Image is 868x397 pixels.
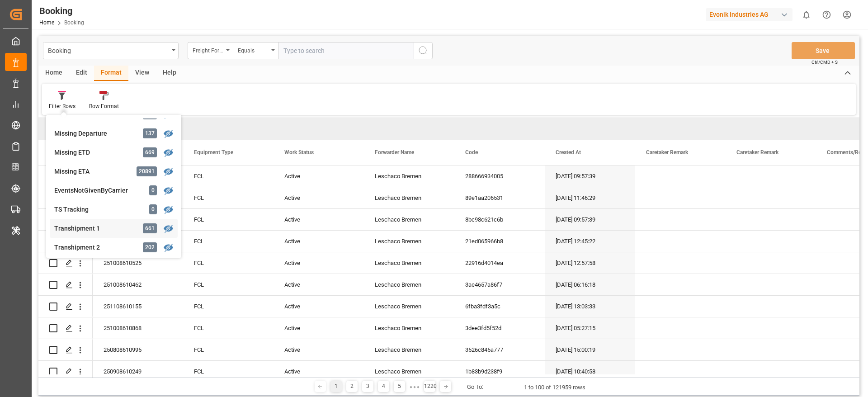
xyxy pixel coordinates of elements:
[143,223,157,233] div: 661
[274,339,364,360] div: Active
[149,185,157,195] div: 0
[454,231,545,252] div: 21ed065966b8
[545,231,635,252] div: [DATE] 12:45:22
[454,296,545,317] div: 6fba3fdf3a5c
[93,361,183,382] div: 250908610249
[792,42,855,59] button: Save
[364,296,454,317] div: Leschaco Bremen
[38,339,93,361] div: Press SPACE to select this row.
[38,66,69,81] div: Home
[454,209,545,230] div: 8bc98c621c6b
[43,42,179,59] button: open menu
[183,252,274,274] div: FCL
[188,42,233,59] button: open menu
[274,317,364,339] div: Active
[38,361,93,383] div: Press SPACE to select this row.
[183,187,274,208] div: FCL
[364,361,454,382] div: Leschaco Bremen
[93,339,183,360] div: 250808610995
[38,317,93,339] div: Press SPACE to select this row.
[362,381,373,392] div: 3
[364,187,454,208] div: Leschaco Bremen
[156,66,183,81] div: Help
[183,339,274,360] div: FCL
[38,209,93,231] div: Press SPACE to select this row.
[465,149,478,156] span: Code
[545,296,635,317] div: [DATE] 13:03:33
[364,252,454,274] div: Leschaco Bremen
[454,274,545,295] div: 3ae4657a86f7
[54,186,133,195] div: EventsNotGivenByCarrier
[467,383,483,392] div: Go To:
[183,361,274,382] div: FCL
[274,165,364,187] div: Active
[54,167,133,176] div: Missing ETA
[364,317,454,339] div: Leschaco Bremen
[39,4,84,18] div: Booking
[274,252,364,274] div: Active
[54,224,133,233] div: Transhipment 1
[414,42,433,59] button: search button
[545,252,635,274] div: [DATE] 12:57:58
[38,252,93,274] div: Press SPACE to select this row.
[364,339,454,360] div: Leschaco Bremen
[545,165,635,187] div: [DATE] 09:57:39
[346,381,358,392] div: 2
[811,59,838,66] span: Ctrl/CMD + S
[48,44,169,56] div: Booking
[524,383,585,392] div: 1 to 100 of 121959 rows
[364,165,454,187] div: Leschaco Bremen
[183,296,274,317] div: FCL
[183,274,274,295] div: FCL
[378,381,389,392] div: 4
[49,102,75,110] div: Filter Rows
[278,42,414,59] input: Type to search
[706,6,796,23] button: Evonik Industries AG
[137,166,157,176] div: 20891
[545,209,635,230] div: [DATE] 09:57:39
[93,317,183,339] div: 251008610868
[545,339,635,360] div: [DATE] 15:00:19
[364,274,454,295] div: Leschaco Bremen
[128,66,156,81] div: View
[454,339,545,360] div: 3526c845a777
[143,128,157,138] div: 137
[54,129,133,138] div: Missing Departure
[274,361,364,382] div: Active
[93,274,183,295] div: 251008610462
[238,44,269,55] div: Equals
[233,42,278,59] button: open menu
[38,296,93,317] div: Press SPACE to select this row.
[410,383,420,390] div: ● ● ●
[93,296,183,317] div: 251108610155
[183,165,274,187] div: FCL
[545,361,635,382] div: [DATE] 10:40:58
[545,317,635,339] div: [DATE] 05:27:15
[183,317,274,339] div: FCL
[274,274,364,295] div: Active
[149,204,157,214] div: 0
[796,5,816,25] button: show 0 new notifications
[38,187,93,209] div: Press SPACE to select this row.
[193,44,223,55] div: Freight Forwarder's Reference No.
[183,209,274,230] div: FCL
[736,149,778,156] span: Caretaker Remark
[94,66,128,81] div: Format
[394,381,405,392] div: 5
[274,209,364,230] div: Active
[93,252,183,274] div: 251008610525
[274,296,364,317] div: Active
[454,187,545,208] div: 89e1aa206531
[39,19,54,26] a: Home
[54,148,133,157] div: Missing ETD
[194,149,233,156] span: Equipment Type
[274,231,364,252] div: Active
[330,381,342,392] div: 1
[706,8,793,21] div: Evonik Industries AG
[364,231,454,252] div: Leschaco Bremen
[38,231,93,252] div: Press SPACE to select this row.
[284,149,314,156] span: Work Status
[54,243,133,252] div: Transhipment 2
[274,187,364,208] div: Active
[556,149,581,156] span: Created At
